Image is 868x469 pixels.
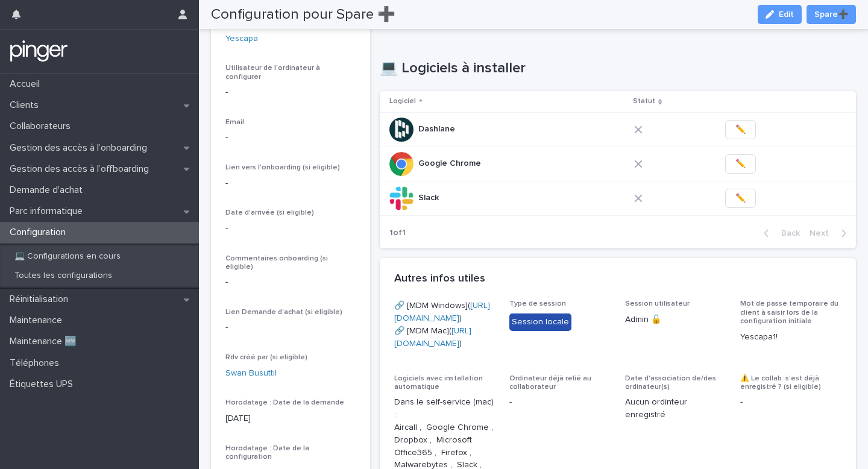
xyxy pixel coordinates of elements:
[5,121,80,132] p: Collaborateurs
[225,255,328,271] span: Commentaires onboarding (si eligible)
[735,192,746,204] span: ✏️
[509,396,611,409] p: -
[418,122,458,134] p: Dashlane
[725,120,756,139] button: ✏️
[380,60,857,77] h1: 💻 Logiciels à installer
[735,158,746,170] span: ✏️
[5,206,92,217] p: Parc informatique
[225,177,356,190] p: -
[225,131,356,144] p: -
[633,95,655,108] p: Statut
[225,276,356,289] p: -
[625,375,716,391] span: Date d'association de/des ordinateur(s)
[380,146,857,181] tr: Google ChromeGoogle Chrome ✏️
[225,321,356,334] p: -
[225,164,340,171] span: Lien vers l'onboarding (si eligible)
[509,300,566,307] span: Type de session
[380,218,415,248] p: 1 of 1
[394,327,471,348] a: [URL][DOMAIN_NAME]
[394,272,485,286] h2: Autres infos utiles
[814,8,848,20] span: Spare➕
[625,396,726,421] p: Aucun ordinteur enregistré
[5,78,49,90] p: Accueil
[394,375,483,391] span: Logiciels avec installation automatique
[225,65,320,80] span: Utilisateur de l'ordinateur à configurer
[225,354,307,361] span: Rdv créé par (si eligible)
[5,142,157,154] p: Gestion des accès à l’onboarding
[5,163,159,175] p: Gestion des accès à l’offboarding
[225,86,356,99] p: -
[725,189,756,208] button: ✏️
[725,154,756,174] button: ✏️
[225,209,314,216] span: Date d'arrivée (si eligible)
[5,184,92,196] p: Demande d'achat
[5,271,122,281] p: Toutes les configurations
[418,156,483,169] p: Google Chrome
[5,379,83,390] p: Étiquettes UPS
[380,112,857,146] tr: DashlaneDashlane ✏️
[225,309,342,316] span: Lien Demande d'achat (si eligible)
[225,222,356,235] p: -
[225,445,309,461] span: Horodatage : Date de la configuration
[389,95,416,108] p: Logiciel
[740,375,821,391] span: ⚠️ Le collab. s'est déjà enregistré ? (si eligible)
[5,315,72,326] p: Maintenance
[740,396,841,409] p: -
[225,33,258,45] a: Yescapa
[625,313,726,326] p: Admin 🔓
[10,39,68,63] img: mTgBEunGTSyRkCgitkcU
[225,367,277,380] a: Swan Busuttil
[735,124,746,136] span: ✏️
[509,375,591,391] span: Ordinateur déjà relié au collaborateur
[225,399,344,406] span: Horodatage : Date de la demande
[211,6,395,24] h2: Configuration pour Spare ➕
[5,99,48,111] p: Clients
[418,190,441,203] p: Slack
[807,5,856,24] button: Spare➕
[5,336,86,347] p: Maintenance 🆕
[509,313,571,331] div: Session locale
[810,229,836,238] span: Next
[225,412,356,425] p: [DATE]
[5,227,75,238] p: Configuration
[394,300,495,350] p: 🔗 [MDM Windows]( ) 🔗 [MDM Mac]( )
[740,331,841,344] p: Yescapa1!
[625,300,690,307] span: Session utilisateur
[754,228,805,239] button: Back
[774,229,800,238] span: Back
[380,181,857,215] tr: SlackSlack ✏️
[5,294,78,305] p: Réinitialisation
[740,300,838,325] span: Mot de passe temporaire du client à saisir lors de la configuration initiale
[5,251,130,262] p: 💻 Configurations en cours
[225,119,244,126] span: Email
[805,228,856,239] button: Next
[5,357,69,369] p: Téléphones
[779,10,794,19] span: Edit
[758,5,802,24] button: Edit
